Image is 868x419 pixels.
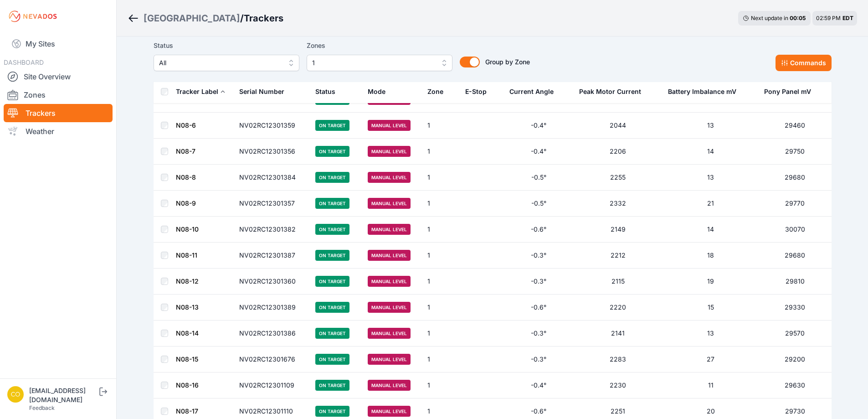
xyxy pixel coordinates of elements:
div: Status [315,87,335,96]
h3: Trackers [244,12,283,25]
span: 02:59 PM [816,15,841,21]
td: 2212 [574,243,663,269]
button: Status [315,81,343,103]
a: N08-10 [176,225,199,233]
td: 1 [422,217,460,243]
button: Tracker Label [176,81,226,103]
td: -0.4° [504,372,573,398]
td: -0.5° [504,165,573,191]
a: Feedback [29,404,55,411]
span: Manual Level [368,120,411,131]
td: 19 [663,269,759,295]
td: 29680 [759,165,831,191]
span: Manual Level [368,198,411,209]
div: Zone [427,87,443,96]
div: [EMAIL_ADDRESS][DOMAIN_NAME] [29,386,98,404]
td: 1 [422,321,460,347]
span: On Target [315,250,349,261]
td: 14 [663,217,759,243]
a: N08-13 [176,303,199,311]
td: 1 [422,191,460,217]
button: E-Stop [465,81,494,103]
td: 29680 [759,243,831,269]
span: Manual Level [368,328,411,339]
span: Manual Level [368,146,411,157]
td: NV02RC12301359 [234,113,310,139]
div: Peak Motor Current [579,87,641,96]
td: -0.4° [504,113,573,139]
span: All [159,57,281,68]
td: 29570 [759,321,831,347]
td: 1 [422,269,460,295]
span: Manual Level [368,354,411,365]
button: Mode [368,81,393,103]
div: Current Angle [509,87,554,96]
label: Zones [307,40,452,51]
div: E-Stop [465,87,487,96]
td: -0.3° [504,243,573,269]
td: 2283 [574,347,663,372]
td: NV02RC12301109 [234,372,310,398]
div: Mode [368,87,385,96]
td: NV02RC12301389 [234,295,310,321]
td: 2230 [574,372,663,398]
a: [GEOGRAPHIC_DATA] [144,12,240,25]
button: Commands [776,55,832,71]
td: -0.3° [504,269,573,295]
td: 30070 [759,217,831,243]
a: N08-16 [176,381,199,389]
span: Manual Level [368,380,411,391]
span: On Target [315,146,349,157]
td: 21 [663,191,759,217]
td: -0.6° [504,217,573,243]
div: Battery Imbalance mV [668,87,736,96]
td: NV02RC12301356 [234,139,310,165]
a: N08-15 [176,355,198,363]
td: 13 [663,321,759,347]
td: 1 [422,165,460,191]
td: 29750 [759,139,831,165]
td: 14 [663,139,759,165]
button: Serial Number [239,81,292,103]
a: N08-14 [176,329,199,337]
td: 11 [663,372,759,398]
a: Site Overview [4,67,113,86]
td: 2149 [574,217,663,243]
span: On Target [315,354,349,365]
td: 2141 [574,321,663,347]
td: -0.6° [504,295,573,321]
td: 1 [422,243,460,269]
td: 29810 [759,269,831,295]
td: 29770 [759,191,831,217]
img: Nevados [7,9,58,24]
td: -0.3° [504,347,573,372]
span: On Target [315,172,349,183]
span: Next update in [751,15,788,21]
td: 2220 [574,295,663,321]
td: 29330 [759,295,831,321]
span: On Target [315,328,349,339]
td: 13 [663,113,759,139]
td: 1 [422,372,460,398]
td: 2255 [574,165,663,191]
td: 2115 [574,269,663,295]
a: N08-9 [176,199,196,207]
span: Group by Zone [485,58,530,66]
td: 2044 [574,113,663,139]
div: Pony Panel mV [764,87,811,96]
div: Tracker Label [176,87,218,96]
span: DASHBOARD [4,58,44,66]
a: N08-17 [176,407,198,415]
td: 29200 [759,347,831,372]
a: My Sites [4,33,113,55]
span: On Target [315,120,349,131]
span: EDT [842,15,853,21]
a: N08-6 [176,121,196,129]
span: On Target [315,380,349,391]
td: 1 [422,295,460,321]
button: 1 [307,55,452,71]
td: 1 [422,347,460,372]
button: Battery Imbalance mV [668,81,744,103]
td: 29460 [759,113,831,139]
